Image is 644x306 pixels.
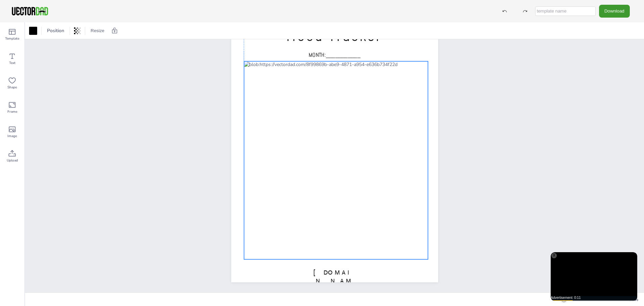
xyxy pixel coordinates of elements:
span: Template [5,36,19,41]
span: Mood Tracker [286,28,382,44]
span: MONTH:___________ [309,51,360,59]
span: [DOMAIN_NAME] [313,269,355,293]
div: Video Player [551,252,637,301]
div: Advertisement: 0:11 [551,296,637,300]
span: Image [7,133,17,139]
input: template name [535,6,596,16]
span: Text [9,60,16,66]
span: Shape [7,85,17,90]
span: Upload [7,158,18,163]
span: Frame [7,109,17,114]
span: Position [46,27,66,34]
iframe: Advertisement [551,252,637,301]
img: VectorDad-1.png [11,6,49,16]
button: Resize [88,25,107,36]
button: Download [599,5,630,17]
div: X [551,253,557,258]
